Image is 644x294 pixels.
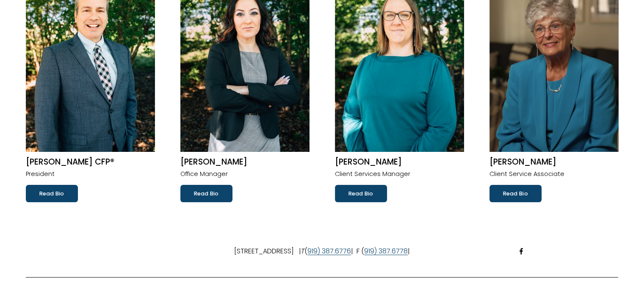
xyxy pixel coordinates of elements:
a: Facebook [518,248,525,255]
a: 919) 387.6778 [364,245,408,258]
a: Read Bio [26,185,78,202]
p: Client Services Manager [335,169,464,180]
em: T [301,246,304,256]
h2: [PERSON_NAME] [335,157,464,168]
p: [STREET_ADDRESS] | ( | F ( | [26,245,619,258]
a: Read Bio [180,185,232,202]
h2: [PERSON_NAME] [180,157,310,168]
a: Read Bio [335,185,387,202]
p: Office Manager [180,169,310,180]
p: Client Service Associate [489,169,619,180]
a: Read Bio [489,185,542,202]
p: President [26,169,155,180]
h2: [PERSON_NAME] CFP® [26,157,155,168]
h2: [PERSON_NAME] [489,157,619,168]
a: 919) 387.6776 [307,245,351,258]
